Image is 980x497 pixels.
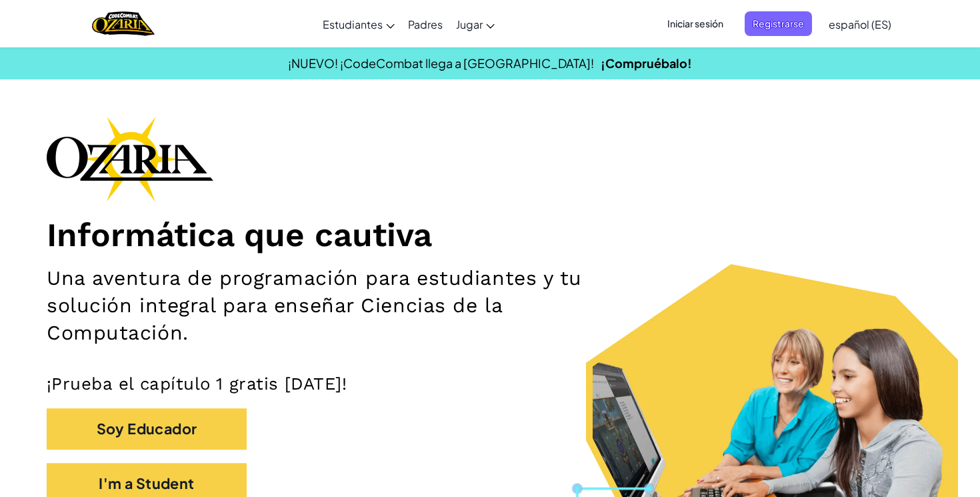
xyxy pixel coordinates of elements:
button: Soy Educador [47,408,247,450]
a: Jugar [449,6,501,42]
a: español (ES) [822,6,898,42]
img: Home [92,10,154,37]
button: Iniciar sesión [659,11,731,36]
img: Ozaria branding logo [47,116,213,201]
a: Estudiantes [316,6,401,42]
h1: Informática que cautiva [47,215,933,255]
span: Jugar [456,17,483,31]
span: Estudiantes [323,17,383,31]
button: Registrarse [745,11,812,36]
p: ¡Prueba el capítulo 1 gratis [DATE]! [47,373,933,394]
span: español (ES) [829,17,891,31]
h2: Una aventura de programación para estudiantes y tu solución integral para enseñar Ciencias de la ... [47,265,641,347]
a: Padres [401,6,449,42]
a: ¡Compruébalo! [601,55,692,71]
a: Ozaria by CodeCombat logo [92,10,154,37]
span: ¡NUEVO! ¡CodeCombat llega a [GEOGRAPHIC_DATA]! [288,55,594,71]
